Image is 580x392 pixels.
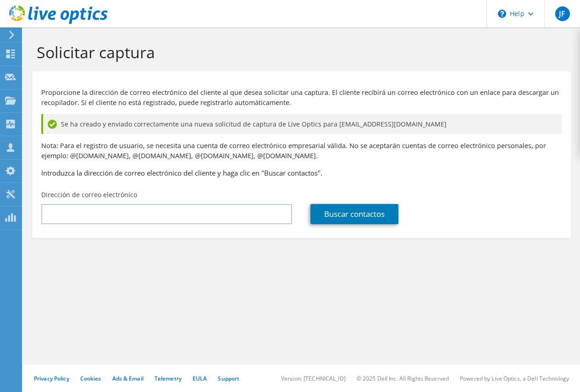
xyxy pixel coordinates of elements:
[41,190,137,199] label: Dirección de correo electrónico
[155,375,182,382] a: Telemetry
[37,43,562,62] h1: Solicitar captura
[498,10,506,18] svg: \n
[357,375,449,382] li: © 2025 Dell Inc. All Rights Reserved
[460,375,569,382] li: Powered by Live Optics, a Dell Technology
[41,141,562,161] p: Nota: Para el registro de usuario, se necesita una cuenta de correo electrónico empresarial válid...
[41,168,562,178] h3: Introduzca la dirección de correo electrónico del cliente y haga clic en "Buscar contactos".
[112,375,144,382] a: Ads & Email
[555,6,570,21] span: JF
[281,375,346,382] li: Version: [TECHNICAL_ID]
[41,88,562,108] p: Proporcione la dirección de correo electrónico del cliente al que desea solicitar una captura. El...
[193,375,207,382] a: EULA
[80,375,101,382] a: Cookies
[218,375,239,382] a: Support
[34,375,69,382] a: Privacy Policy
[310,204,398,224] a: Buscar contactos
[61,119,447,129] span: Se ha creado y enviado correctamente una nueva solicitud de captura de Live Optics para [EMAIL_AD...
